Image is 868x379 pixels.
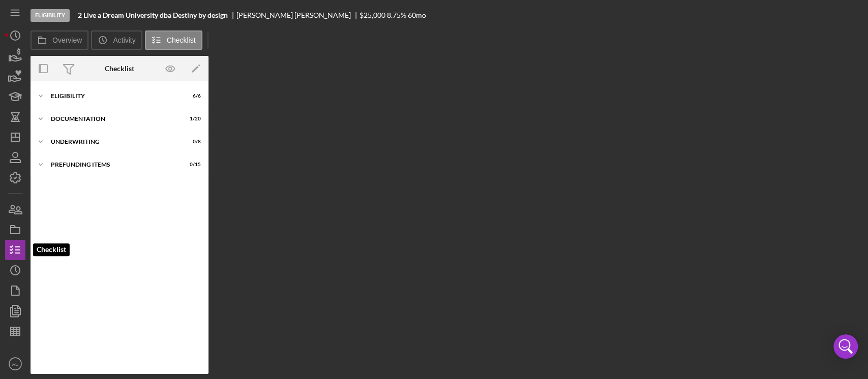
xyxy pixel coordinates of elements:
[167,36,196,44] label: Checklist
[31,9,70,22] div: Eligibility
[51,93,175,99] div: Eligibility
[51,139,175,145] div: Underwriting
[145,30,202,50] button: Checklist
[183,116,201,122] div: 1 / 20
[833,334,858,359] div: Open Intercom Messenger
[360,11,385,19] span: $25,000
[51,162,175,168] div: Prefunding Items
[5,354,25,374] button: AE
[408,11,426,19] div: 60 mo
[51,116,175,122] div: Documentation
[236,11,360,19] div: [PERSON_NAME] [PERSON_NAME]
[183,139,201,145] div: 0 / 8
[105,65,134,73] div: Checklist
[31,30,88,50] button: Overview
[113,36,135,44] label: Activity
[12,361,19,367] text: AE
[91,30,142,50] button: Activity
[52,36,82,44] label: Overview
[78,11,228,19] b: 2 Live a Dream University dba Destiny by design
[183,162,201,168] div: 0 / 15
[183,93,201,99] div: 6 / 6
[387,11,406,19] div: 8.75 %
